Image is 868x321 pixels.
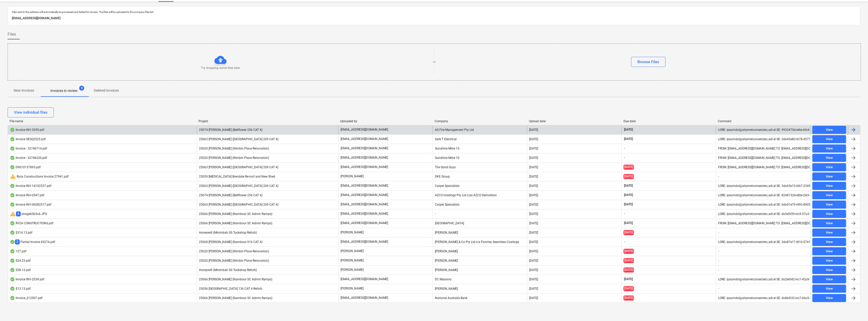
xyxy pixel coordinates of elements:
span: Honeywill (Minimbah SS Tuckshop Refurb) [199,268,257,272]
div: [DATE] [529,240,538,244]
span: - [624,212,626,216]
p: [EMAIL_ADDRESS][DOMAIN_NAME] [341,137,388,141]
span: 25056 Chancellor Park 136 CAT 4 Refurb [199,287,262,290]
p: [EMAIL_ADDRESS][DOMAIN_NAME] [341,202,388,207]
p: [EMAIL_ADDRESS][DOMAIN_NAME] [341,146,388,151]
div: OCR finished [10,221,15,225]
div: Due date [624,119,714,123]
button: View [812,229,846,237]
span: 25020 Patrick Lovekin (Nimbin Place Renovation) [199,250,269,253]
button: View [812,210,846,218]
div: OCR finished [10,137,15,141]
span: 25020 Patrick Lovekin (Nimbin Place Renovation) [199,156,269,160]
p: New invoices [14,88,34,93]
button: View [812,285,846,293]
p: [PERSON_NAME] [341,268,364,272]
span: 25074 Keyton (Bellflower 256 CAT 4) [199,193,262,197]
div: - [718,287,719,290]
div: View [826,277,833,282]
div: AS Fire Management Pty Ltd [433,126,527,134]
p: [EMAIL_ADDRESS][DOMAIN_NAME] [341,277,388,281]
div: D9010137893.pdf [10,165,41,169]
span: Files [8,31,16,37]
div: View [826,230,833,236]
button: View [812,126,846,134]
button: View [812,201,846,209]
p: [PERSON_NAME] [341,174,364,179]
div: $314.13.pdf [10,231,32,235]
div: [DATE] [529,156,538,160]
button: Browse Files [631,57,665,67]
span: [DATE] [624,249,634,254]
div: OCR finished [10,259,15,263]
p: [EMAIL_ADDRESS][DOMAIN_NAME] [341,156,388,160]
span: - [624,240,626,244]
div: - [718,268,719,272]
div: OCR finished [10,165,15,169]
div: [DATE] [529,212,538,216]
div: [DATE] [529,287,538,290]
div: Sunshine Mitre 10 [433,144,527,153]
span: 2 [15,239,20,244]
button: View [812,154,846,162]
span: 25063 Keyton (Chancellor Park 209 CAT 4) [199,137,278,141]
p: [EMAIL_ADDRESS][DOMAIN_NAME] [341,193,388,197]
div: Browse Files [637,59,659,65]
div: View [826,249,833,254]
button: View [812,163,846,171]
span: 25063 Keyton (Chancellor Park 209 CAT 4) [199,184,278,188]
div: [PERSON_NAME] [433,247,527,255]
div: OCR finished [10,277,15,281]
div: OCR finished [10,203,15,207]
button: View [812,135,846,143]
div: [PERSON_NAME] [433,257,527,265]
div: Invoice - 32746220.pdf [10,156,47,160]
span: warning [10,211,16,217]
div: View [826,127,833,133]
div: - [433,210,527,218]
div: OCR finished [10,193,15,197]
div: - [718,231,719,234]
button: View [812,247,846,255]
span: [DATE] [624,295,634,300]
span: [DATE] [624,174,634,179]
div: [GEOGRAPHIC_DATA] [433,219,527,227]
span: [DATE] [624,193,633,197]
div: View [826,164,833,170]
div: Company [435,119,525,123]
span: 25020 Patrick Lovekin (Nimbin Place Renovation) [199,259,269,262]
div: Upload date [529,119,619,123]
div: Ryza Constructions Invoice 27941.pdf [10,174,69,180]
div: National Australia Bank [433,294,527,302]
div: [DATE] [529,231,538,234]
div: View [826,286,833,292]
span: - [624,146,626,151]
div: View [826,155,833,161]
div: [DATE] [529,193,538,197]
span: [DATE] [624,277,633,281]
div: Invoice INV-3295.pdf [10,128,44,132]
div: Carpet Specialists [433,201,527,209]
div: OCR finished [10,268,15,272]
div: [PERSON_NAME] & Co Pty Ltd t/a Floortec Seamless Coatings [433,238,527,246]
div: View [826,183,833,189]
div: Invoice INV-0547.pdf [10,193,44,197]
button: View individual files [8,107,54,117]
span: 25066 Thomson Ruiz (Nambour SC Admin Ramps) [199,221,272,225]
p: [EMAIL_ADDRESS][DOMAIN_NAME] [341,165,388,169]
div: The Good Guys [433,163,527,171]
span: 25066 Thomson Ruiz (Nambour SC Admin Ramps) [199,296,272,300]
div: View [826,211,833,217]
button: View [812,191,846,199]
p: Files sent to this address will automatically be processed and tested for viruses. The files will... [12,10,856,14]
div: View [826,220,833,226]
div: RYZA CONSTRUCTIONS.pdf [10,221,53,225]
div: 127.pdf [10,249,26,253]
span: [DATE] [624,165,634,169]
div: Sunshine Mitre 10 [433,154,527,162]
p: [EMAIL_ADDRESS][DOMAIN_NAME] [341,296,388,300]
span: [DATE] [624,221,633,225]
p: Deleted invoices [94,88,119,93]
span: 25063 Keyton (Chancellor Park 209 CAT 4) [199,203,278,206]
span: - [624,156,626,160]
